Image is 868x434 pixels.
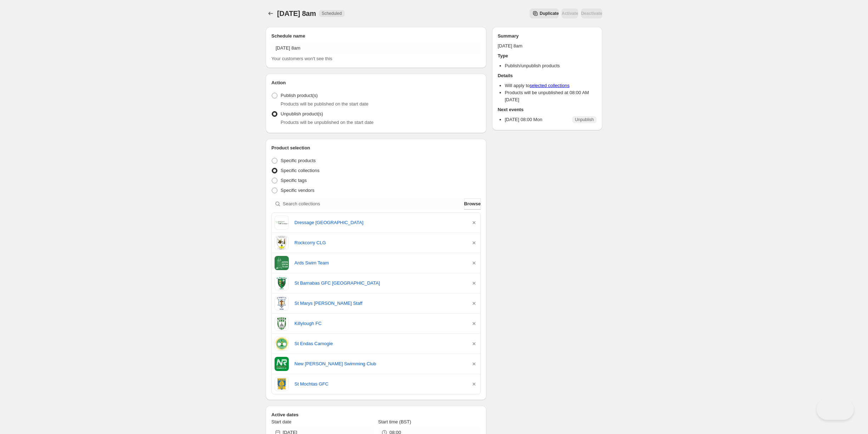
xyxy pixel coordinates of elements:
span: Start time (BST) [378,419,411,424]
h2: Schedule name [271,33,481,40]
h2: Summary [498,33,597,40]
span: [DATE] 8am [277,10,316,17]
a: selected collections [530,83,570,88]
h2: Details [498,72,597,79]
span: Specific tags [281,178,307,183]
li: Products will be unpublished at 08:00 AM [DATE] [505,89,597,103]
h2: Next events [498,106,597,113]
span: Start date [271,419,291,424]
span: Products will be published on the start date [281,101,368,107]
span: Specific collections [281,168,320,173]
span: Specific vendors [281,188,314,193]
a: Rockcorry CLG [294,239,465,246]
h2: Type [498,52,597,59]
a: St Endas Camogie [294,340,465,347]
a: St Mochtas GFC [294,381,465,388]
h2: Product selection [271,144,481,152]
span: Scheduled [322,11,342,16]
a: Dressage [GEOGRAPHIC_DATA] [294,219,465,226]
li: Publish/unpublish products [505,62,597,69]
button: Schedules [266,8,276,18]
a: New [PERSON_NAME] Swimming Club [294,360,465,367]
span: Unpublish product(s) [281,111,323,116]
span: Your customers won't see this [271,56,332,61]
h2: Active dates [271,411,481,418]
span: Publish product(s) [281,93,318,98]
input: Search collections [283,198,463,210]
a: Ards Swim Team [294,259,465,267]
a: Killylough FC [294,320,465,327]
span: Duplicate [540,11,559,16]
span: Unpublish [575,117,594,122]
span: Browse [464,200,481,207]
a: St Barnabas GFC [GEOGRAPHIC_DATA] [294,280,465,287]
li: Will apply to [505,82,597,89]
iframe: Toggle Customer Support [817,399,854,420]
button: Browse [464,198,481,210]
span: Products will be unpublished on the start date [281,120,373,125]
h2: Action [271,79,481,86]
span: Specific products [281,158,316,163]
button: Secondary action label [530,8,559,18]
p: [DATE] 8am [498,42,597,50]
p: [DATE] 08:00 Mon [505,116,542,123]
a: St Marys [PERSON_NAME] Staff [294,300,465,307]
